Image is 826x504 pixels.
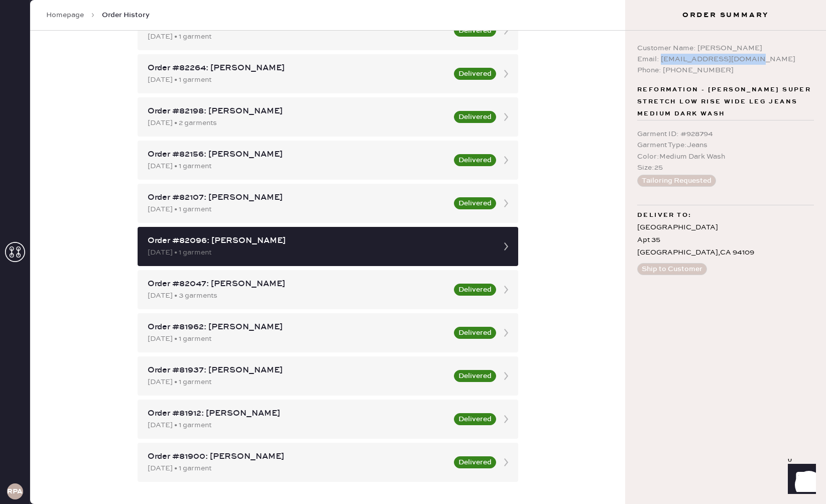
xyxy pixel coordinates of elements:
div: Order #81912: [PERSON_NAME] [148,408,448,420]
button: Delivered [454,25,496,37]
div: Order #81937: [PERSON_NAME] [148,364,448,376]
div: [DATE] • 1 garment [148,161,448,172]
button: Delivered [454,68,496,80]
a: Homepage [46,10,84,20]
div: [DATE] • 1 garment [148,333,448,344]
div: Order #82047: [PERSON_NAME] [148,278,448,290]
div: [DATE] • 1 garment [148,204,448,215]
div: Garment ID : # 928794 [637,129,814,140]
div: Size : 25 [637,162,814,173]
button: Delivered [454,284,496,296]
div: Order #82198: [PERSON_NAME] [148,105,448,117]
div: [DATE] • 1 garment [148,463,448,474]
button: Delivered [454,111,496,123]
div: [DATE] • 2 garments [148,117,448,129]
div: Color : Medium Dark Wash [637,151,814,162]
div: Garment Type : Jeans [637,140,814,151]
button: Delivered [454,456,496,468]
div: Phone: [PHONE_NUMBER] [637,65,814,76]
span: Reformation - [PERSON_NAME] Super Stretch Low Rise Wide Leg Jeans Medium Dark Wash [637,84,814,120]
div: [DATE] • 1 garment [148,74,448,85]
span: Deliver to: [637,209,691,221]
button: Delivered [454,370,496,382]
button: Delivered [454,327,496,339]
div: [GEOGRAPHIC_DATA] Apt 35 [GEOGRAPHIC_DATA] , CA 94109 [637,221,814,260]
div: Order #81900: [PERSON_NAME] [148,451,448,463]
div: Customer Name: [PERSON_NAME] [637,43,814,54]
div: Order #82096: [PERSON_NAME] [148,235,490,247]
div: [DATE] • 1 garment [148,31,448,42]
div: Order #82107: [PERSON_NAME] [148,192,448,204]
div: [DATE] • 1 garment [148,420,448,431]
button: Delivered [454,197,496,209]
h3: Order Summary [625,10,826,20]
div: [DATE] • 3 garments [148,290,448,301]
div: [DATE] • 1 garment [148,376,448,388]
div: Order #82264: [PERSON_NAME] [148,62,448,74]
button: Tailoring Requested [637,175,716,187]
div: Order #82156: [PERSON_NAME] [148,149,448,161]
button: Delivered [454,413,496,425]
div: [DATE] • 1 garment [148,247,490,258]
button: Ship to Customer [637,263,707,275]
button: Delivered [454,154,496,166]
iframe: Front Chat [778,459,821,502]
div: Email: [EMAIL_ADDRESS][DOMAIN_NAME] [637,54,814,65]
h3: RPAA [7,488,23,495]
span: Order History [102,10,150,20]
div: Order #81962: [PERSON_NAME] [148,321,448,333]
